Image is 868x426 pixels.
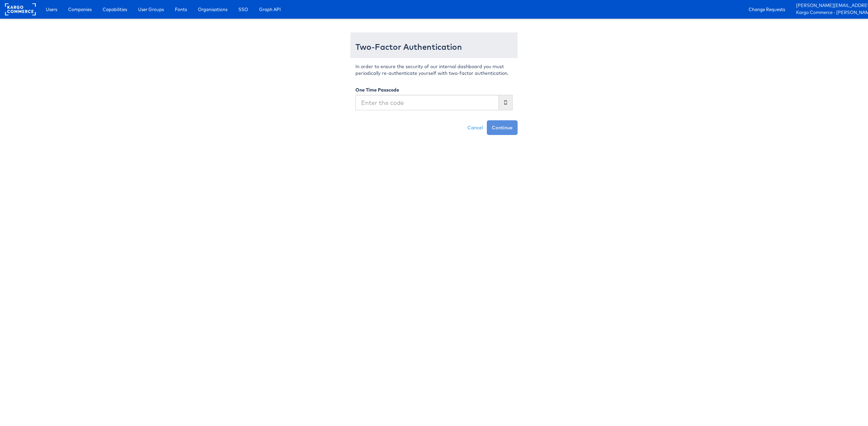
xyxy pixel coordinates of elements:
a: SSO [233,3,253,15]
span: Organisations [198,6,227,13]
span: SSO [238,6,248,13]
span: Graph API [259,6,281,13]
a: Capabilities [98,3,132,15]
a: User Groups [133,3,169,15]
a: Change Requests [744,3,790,15]
a: Users [41,3,62,15]
button: Continue [487,120,518,135]
a: Fonts [170,3,192,15]
input: Enter the code [355,95,499,110]
a: Kargo Commerce - [PERSON_NAME] [796,9,863,16]
p: In order to ensure the security of our internal dashboard you must periodically re-authenticate y... [355,63,513,77]
a: Cancel [463,120,487,135]
span: Companies [68,6,92,13]
span: User Groups [138,6,164,13]
a: Organisations [193,3,232,15]
span: Fonts [175,6,187,13]
a: Companies [63,3,97,15]
label: One Time Passcode [355,87,399,93]
h3: Two-Factor Authentication [355,42,513,51]
span: Users [46,6,57,13]
span: Capabilities [103,6,127,13]
a: [PERSON_NAME][EMAIL_ADDRESS][PERSON_NAME][DOMAIN_NAME] [796,2,863,9]
a: Graph API [254,3,286,15]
